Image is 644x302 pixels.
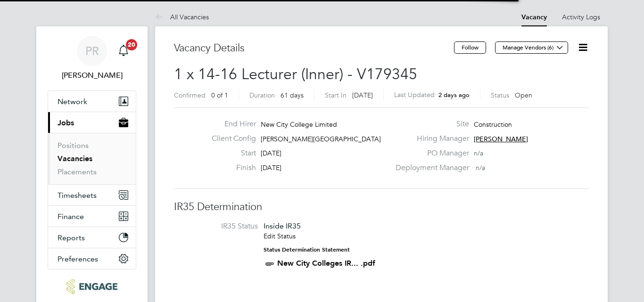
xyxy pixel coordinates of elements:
span: New City College Limited [261,120,337,129]
span: Reports [58,233,85,242]
img: ncclondon-logo-retina.png [66,279,117,294]
span: Finance [58,212,84,221]
span: 2 days ago [438,91,470,99]
a: All Vacancies [155,13,209,21]
h3: Vacancy Details [174,41,454,55]
a: 20 [114,36,133,66]
span: 61 days [281,91,304,99]
button: Timesheets [48,185,136,205]
label: Confirmed [174,91,206,99]
span: 0 of 1 [211,91,228,99]
button: Reports [48,227,136,248]
a: Vacancy [521,13,547,21]
span: [PERSON_NAME] [474,135,528,143]
label: Duration [249,91,275,99]
span: Timesheets [58,191,97,200]
span: [PERSON_NAME][GEOGRAPHIC_DATA] [261,135,381,143]
a: Activity Logs [562,13,600,21]
span: 1 x 14-16 Lecturer (Inner) - V179345 [174,65,417,83]
a: Go to home page [48,279,136,294]
label: IR35 Status [183,221,258,231]
label: Last Updated [394,90,435,99]
span: Open [515,91,532,99]
span: Pallvi Raghvani [48,70,136,81]
a: Positions [58,141,89,150]
label: Start [204,148,256,158]
label: Status [491,91,509,99]
span: [DATE] [352,91,373,99]
label: Deployment Manager [390,163,469,173]
strong: Status Determination Statement [264,246,350,253]
a: Placements [58,167,97,176]
label: Site [390,119,469,129]
button: Manage Vendors (6) [495,41,568,54]
span: Inside IR35 [264,221,301,230]
label: PO Manager [390,148,469,158]
span: Jobs [58,118,74,127]
label: Hiring Manager [390,134,469,144]
a: Edit Status [264,232,296,240]
label: Finish [204,163,256,173]
label: Client Config [204,134,256,144]
button: Follow [454,41,486,54]
span: [DATE] [261,163,281,172]
label: Start In [325,91,347,99]
label: End Hirer [204,119,256,129]
span: n/a [476,163,485,172]
h3: IR35 Determination [174,200,589,214]
button: Network [48,91,136,112]
span: [DATE] [261,149,281,157]
span: Preferences [58,254,98,263]
span: PR [85,45,99,57]
a: PR[PERSON_NAME] [48,36,136,81]
button: Finance [48,206,136,227]
button: Jobs [48,112,136,133]
a: New City Colleges IR... .pdf [277,259,375,268]
div: Jobs [48,133,136,184]
a: Vacancies [58,154,92,163]
span: 20 [126,39,137,50]
span: n/a [474,149,483,157]
span: Construction [474,120,512,129]
button: Preferences [48,248,136,269]
span: Network [58,97,87,106]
